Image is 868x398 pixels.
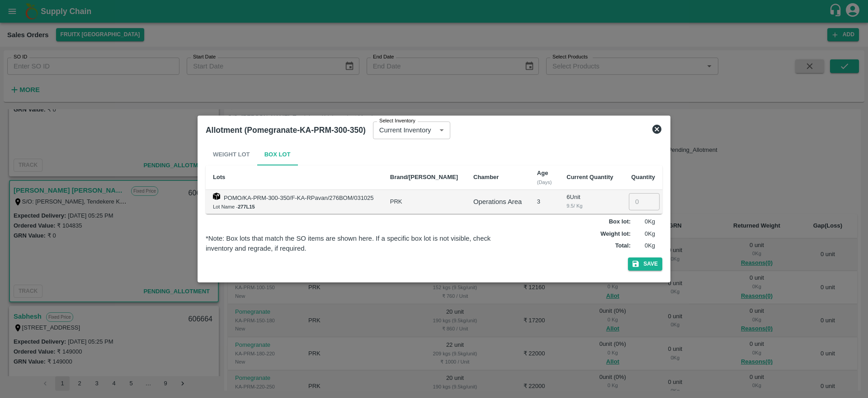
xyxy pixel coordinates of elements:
b: Allotment (Pomegranate-KA-PRM-300-350) [206,126,366,135]
input: 0 [629,193,660,210]
b: Chamber [473,174,499,180]
td: PRK [383,190,466,214]
div: (Days) [537,178,552,186]
td: 3 [530,190,559,214]
b: Current Quantity [566,174,613,180]
button: Box Lot [257,144,298,165]
p: 0 Kg [632,242,655,250]
div: 9.5 / Kg [566,202,614,210]
b: Quantity [631,174,655,180]
p: 0 Kg [632,230,655,238]
b: Lots [213,174,225,180]
div: Lot Name - [213,203,376,211]
button: Save [628,257,662,271]
td: 6 Unit [559,190,621,214]
label: Box lot : [609,218,631,226]
b: Brand/[PERSON_NAME] [390,174,458,180]
img: box [213,193,220,200]
div: *Note: Box lots that match the SO items are shown here. If a specific box lot is not visible, che... [206,233,510,254]
td: POMO/KA-PRM-300-350/F-KA-RPavan/276BOM/031025 [206,190,383,214]
label: Select Inventory [379,117,415,125]
label: Weight lot : [600,230,631,238]
p: 0 Kg [632,218,655,226]
b: 277L15 [238,204,255,209]
div: Operations Area [473,197,523,207]
p: Current Inventory [379,125,431,135]
b: Age [537,170,548,176]
label: Total : [615,242,631,250]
